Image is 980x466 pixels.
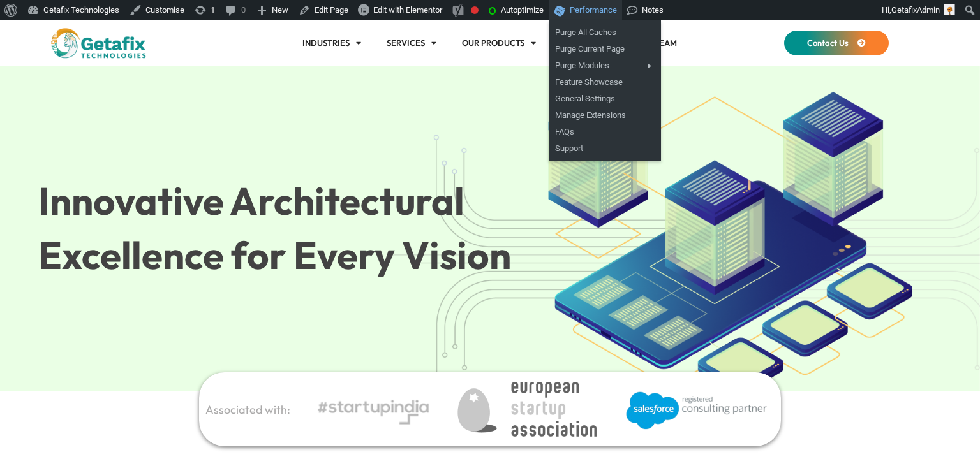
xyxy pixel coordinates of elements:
a: SERVICES [374,28,449,57]
a: Contact Us [784,31,889,55]
a: Support [549,140,661,157]
div: Purge Modules [549,57,661,74]
span: Edit with Elementor [373,5,442,15]
nav: Menu [196,28,784,57]
h2: Innovative Architectural Excellence for Every Vision [38,174,942,282]
a: FAQs [549,124,661,140]
iframe: chat widget [891,438,974,466]
a: Purge All Caches [549,24,661,41]
span: Contact Us [807,39,849,47]
a: Feature Showcase [549,74,661,91]
a: Purge Current Page [549,41,661,57]
a: General Settings [549,91,661,107]
a: INDUSTRIES [290,28,374,57]
div: Focus keyphrase not set [471,6,479,14]
span: GetafixAdmin [891,5,940,15]
div: Associated with: [205,401,290,418]
a: OUR PRODUCTS [449,28,549,57]
a: Manage Extensions [549,107,661,124]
